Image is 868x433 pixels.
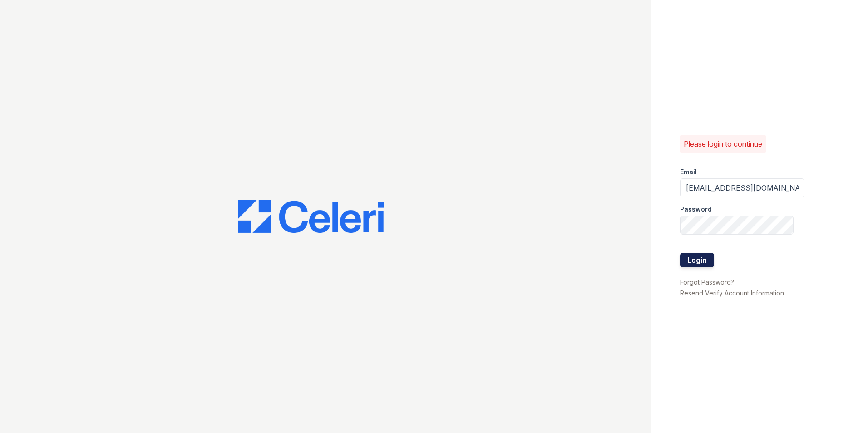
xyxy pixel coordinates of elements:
button: Login [680,253,714,267]
label: Password [680,205,712,214]
img: CE_Logo_Blue-a8612792a0a2168367f1c8372b55b34899dd931a85d93a1a3d3e32e68fde9ad4.png [238,200,384,233]
a: Forgot Password? [680,278,734,286]
label: Email [680,167,697,177]
p: Please login to continue [684,138,762,149]
a: Resend Verify Account Information [680,289,784,297]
